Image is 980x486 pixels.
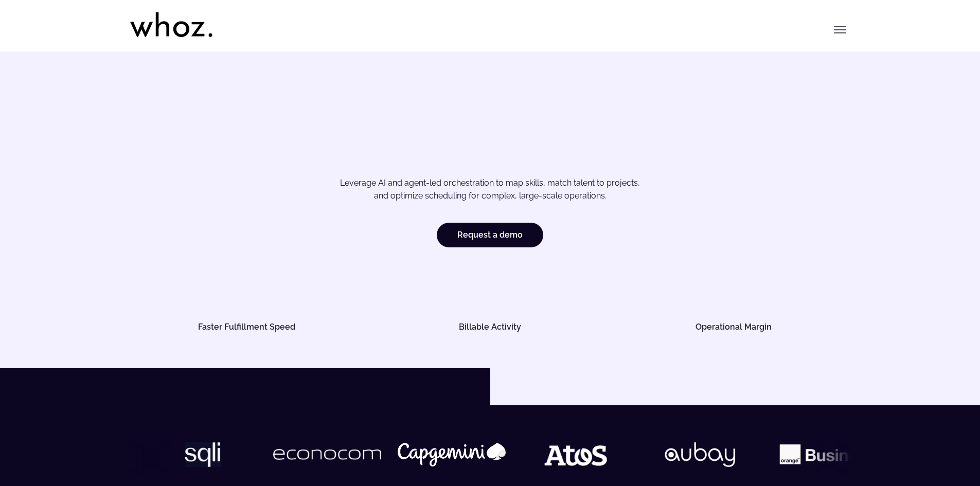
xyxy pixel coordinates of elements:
p: Leverage AI and agent-led orchestration to map skills, match talent to projects, and optimize sch... [166,176,814,203]
button: Toggle menu [830,20,850,40]
h5: Billable Activity [385,323,595,331]
h5: Faster Fulfillment Speed [141,323,351,331]
h5: Operational Margin [629,323,839,331]
a: Request a demo [437,223,543,247]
